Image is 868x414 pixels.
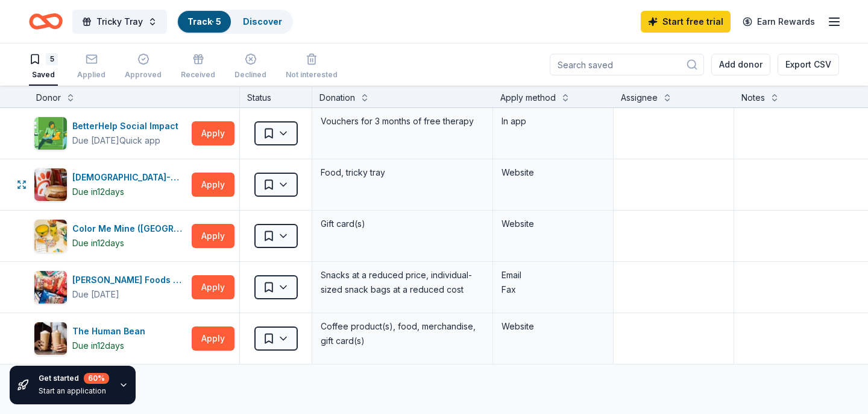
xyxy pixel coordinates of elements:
[34,116,187,150] button: Image for BetterHelp Social ImpactBetterHelp Social ImpactDue [DATE]Quick app
[502,268,605,282] div: Email
[34,271,67,304] img: Image for Herr Foods Inc.
[192,121,234,145] button: Apply
[34,168,67,201] img: Image for Chick-fil-A (Ramsey)
[711,54,770,75] button: Add donor
[72,10,167,34] button: Tricky Tray
[72,236,124,250] div: Due in 12 days
[286,70,338,80] div: Not interested
[641,11,731,33] a: Start free trial
[502,319,605,334] div: Website
[34,322,187,355] button: Image for The Human BeanThe Human BeanDue in12days
[502,165,605,180] div: Website
[72,273,187,287] div: [PERSON_NAME] Foods Inc.
[29,7,63,36] a: Home
[29,70,58,80] div: Saved
[34,117,67,150] img: Image for BetterHelp Social Impact
[34,168,187,202] button: Image for Chick-fil-A (Ramsey)[DEMOGRAPHIC_DATA]-fil-A ([PERSON_NAME])Due in12days
[243,16,282,27] a: Discover
[319,318,485,349] div: Coffee product(s), food, merchandise, gift card(s)
[500,91,556,105] div: Apply method
[319,215,485,232] div: Gift card(s)
[39,373,109,384] div: Get started
[187,16,221,27] a: Track· 5
[125,70,162,80] div: Approved
[319,267,485,298] div: Snacks at a reduced price, individual-sized snack bags at a reduced cost
[234,48,266,86] button: Declined
[319,164,485,181] div: Food, tricky tray
[550,54,704,75] input: Search saved
[34,219,187,253] button: Image for Color Me Mine (Ridgewood)Color Me Mine ([GEOGRAPHIC_DATA])Due in12days
[234,70,266,80] div: Declined
[72,287,119,302] div: Due [DATE]
[192,275,234,299] button: Apply
[286,48,338,86] button: Not interested
[46,53,58,65] div: 5
[72,170,187,185] div: [DEMOGRAPHIC_DATA]-fil-A ([PERSON_NAME])
[502,114,605,129] div: In app
[741,91,765,105] div: Notes
[192,224,234,248] button: Apply
[502,282,605,297] div: Fax
[181,70,215,80] div: Received
[319,113,485,130] div: Vouchers for 3 months of free therapy
[119,135,160,147] div: Quick app
[77,48,105,86] button: Applied
[192,173,234,197] button: Apply
[29,48,58,86] button: 5Saved
[34,270,187,304] button: Image for Herr Foods Inc.[PERSON_NAME] Foods Inc.Due [DATE]
[181,48,215,86] button: Received
[240,86,312,107] div: Status
[72,221,187,236] div: Color Me Mine ([GEOGRAPHIC_DATA])
[39,386,109,396] div: Start an application
[192,326,234,351] button: Apply
[72,185,124,199] div: Due in 12 days
[72,133,119,148] div: Due [DATE]
[96,14,143,29] span: Tricky Tray
[72,324,150,339] div: The Human Bean
[125,48,162,86] button: Approved
[621,91,658,105] div: Assignee
[177,10,293,34] button: Track· 5Discover
[502,217,605,231] div: Website
[778,54,839,75] button: Export CSV
[72,339,124,353] div: Due in 12 days
[34,220,67,252] img: Image for Color Me Mine (Ridgewood)
[84,373,109,384] div: 60 %
[735,11,822,33] a: Earn Rewards
[36,91,61,105] div: Donor
[319,91,355,105] div: Donation
[77,70,105,80] div: Applied
[34,322,67,355] img: Image for The Human Bean
[72,119,183,133] div: BetterHelp Social Impact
